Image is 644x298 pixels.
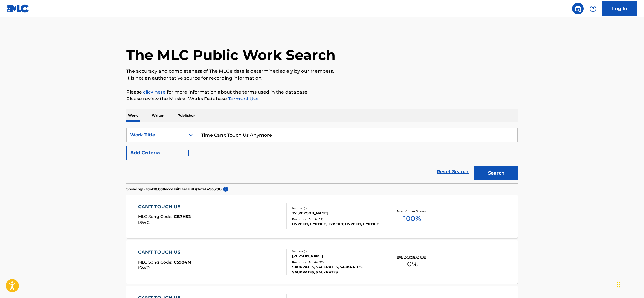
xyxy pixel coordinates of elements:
div: Writers ( 1 ) [292,249,380,253]
span: ISWC : [138,220,152,225]
img: MLC Logo [7,4,29,13]
span: ? [223,187,228,192]
div: Writers ( 1 ) [292,206,380,211]
div: Recording Artists ( 22 ) [292,260,380,264]
p: Work [126,109,140,122]
a: Terms of Use [227,96,259,102]
div: Recording Artists ( 12 ) [292,217,380,222]
div: SAUKRATES, SAUKRATES, SAUKRATES, SAUKRATES, SAUKRATES [292,264,380,275]
iframe: Chat Widget [615,270,644,298]
span: 0 % [407,259,418,269]
img: search [575,5,581,12]
a: Reset Search [434,165,471,178]
div: [PERSON_NAME] [292,253,380,259]
form: Search Form [126,128,518,183]
p: Total Known Shares: [397,209,428,213]
span: CB7HS2 [174,214,191,219]
p: The accuracy and completeness of The MLC's data is determined solely by our Members. [126,68,518,75]
button: Search [474,166,518,180]
div: Help [587,3,599,14]
span: ISWC : [138,265,152,270]
div: TY [PERSON_NAME] [292,211,380,216]
p: Total Known Shares: [397,255,428,259]
div: HYPEKIT, HYPEKIT, HYPEKIT, HYPEKIT, HYPEKIT [292,222,380,227]
img: 9d2ae6d4665cec9f34b9.svg [185,149,192,156]
div: Drag [617,276,620,293]
span: MLC Song Code : [138,259,174,265]
p: Showing 1 - 10 of 10,000 accessible results (Total 496,201 ) [126,187,222,192]
a: Log In [602,1,637,16]
a: click here [143,89,166,95]
span: MLC Song Code : [138,214,174,219]
p: Please for more information about the terms used in the database. [126,89,518,96]
p: Please review the Musical Works Database [126,96,518,103]
a: Public Search [572,3,584,14]
a: CAN'T TOUCH USMLC Song Code:C5904MISWC:Writers (1)[PERSON_NAME]Recording Artists (22)SAUKRATES, S... [126,240,518,284]
span: 100 % [403,213,421,224]
div: Work Title [130,131,182,138]
h1: The MLC Public Work Search [126,46,336,64]
p: It is not an authoritative source for recording information. [126,75,518,82]
button: Add Criteria [126,146,196,160]
a: CAN'T TOUCH USMLC Song Code:CB7HS2ISWC:Writers (1)TY [PERSON_NAME]Recording Artists (12)HYPEKIT, ... [126,195,518,238]
p: Writer [150,109,165,122]
span: C5904M [174,259,191,265]
div: CAN'T TOUCH US [138,249,191,256]
img: help [590,5,597,12]
div: CAN'T TOUCH US [138,203,191,210]
p: Publisher [176,109,197,122]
